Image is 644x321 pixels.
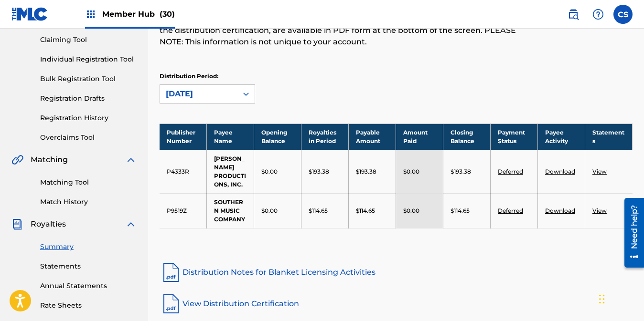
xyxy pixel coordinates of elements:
p: $114.65 [451,207,470,215]
a: Match History [40,197,137,207]
div: Help [589,5,608,24]
iframe: Resource Center [617,194,644,272]
a: Statements [40,261,137,271]
div: [DATE] [166,88,232,100]
a: View [592,207,607,214]
p: Distribution Period: [160,72,255,81]
span: Member Hub [102,9,175,20]
img: pdf [160,261,182,284]
p: Notes on blanket licensing activities and dates for historical unmatched royalties, as well as th... [160,13,524,48]
p: $0.00 [403,167,419,176]
p: $0.00 [403,207,419,215]
p: $193.38 [309,167,329,176]
img: expand [125,154,137,166]
th: Opening Balance [254,124,301,150]
p: $0.00 [261,207,278,215]
p: $193.38 [451,167,471,176]
a: Distribution Notes for Blanket Licensing Activities [160,261,633,284]
th: Statements [585,124,632,150]
th: Amount Paid [396,124,443,150]
a: View [592,168,607,175]
a: Individual Registration Tool [40,54,137,64]
a: Summary [40,242,137,252]
a: Download [545,168,575,175]
img: pdf [160,292,182,315]
th: Payee Activity [538,124,585,150]
img: help [592,9,604,20]
a: Registration Drafts [40,93,137,104]
span: Royalties [31,218,66,230]
p: $114.65 [309,207,328,215]
th: Closing Balance [443,124,491,150]
td: P9519Z [160,193,207,228]
th: Payment Status [491,124,538,150]
td: SOUTHERN MUSIC COMPANY [207,193,254,228]
a: Claiming Tool [40,35,137,45]
p: $114.65 [356,207,375,215]
div: User Menu [613,5,633,24]
img: Royalties [11,218,23,230]
td: [PERSON_NAME] PRODUCTIONS, INC. [207,150,254,193]
p: $193.38 [356,167,376,176]
th: Payable Amount [349,124,396,150]
a: Deferred [498,168,523,175]
img: Top Rightsholders [85,9,97,20]
th: Payee Name [207,124,254,150]
img: search [568,9,579,20]
a: Deferred [498,207,523,214]
a: Overclaims Tool [40,133,137,143]
div: Drag [599,285,605,313]
a: Matching Tool [40,177,137,187]
a: Public Search [564,5,583,24]
a: Rate Sheets [40,300,137,311]
a: Annual Statements [40,281,137,291]
img: expand [125,218,137,230]
td: P4333R [160,150,207,193]
th: Royalties in Period [301,124,349,150]
a: Registration History [40,113,137,123]
th: Publisher Number [160,124,207,150]
img: MLC Logo [11,7,48,21]
p: $0.00 [261,167,278,176]
a: Download [545,207,575,214]
img: Matching [11,154,23,166]
iframe: Chat Widget [596,275,644,321]
a: Bulk Registration Tool [40,74,137,84]
a: View Distribution Certification [160,292,633,315]
span: (30) [160,10,175,19]
span: Matching [31,154,68,166]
